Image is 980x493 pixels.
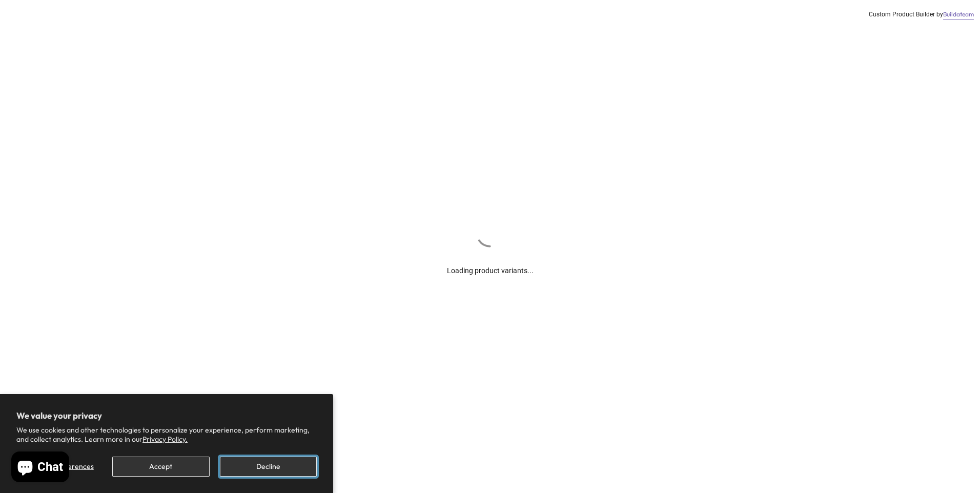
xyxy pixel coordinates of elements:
[447,250,534,276] div: Loading product variants...
[112,457,209,477] button: Accept
[220,457,317,477] button: Decline
[869,10,974,19] div: Custom Product Builder by
[943,10,974,19] a: Buildateam
[142,435,188,444] a: Privacy Policy.
[8,451,72,485] inbox-online-store-chat: Shopify online store chat
[16,410,317,421] h2: We value your privacy
[16,425,317,444] p: We use cookies and other technologies to personalize your experience, perform marketing, and coll...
